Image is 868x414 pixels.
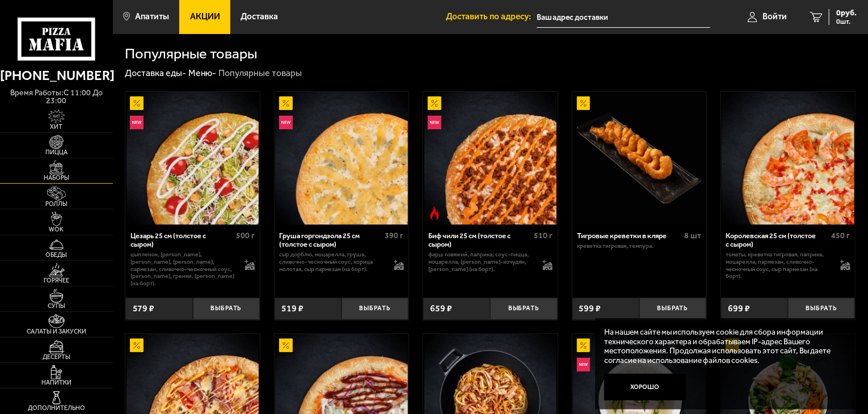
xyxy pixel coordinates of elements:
div: Цезарь 25 см (толстое с сыром) [130,231,233,249]
a: Меню- [188,67,217,78]
span: 500 г [236,231,255,240]
img: Акционный [130,96,144,110]
a: Доставка еды- [125,67,186,78]
p: креветка тигровая, темпура. [577,243,701,250]
img: Острое блюдо [428,206,441,220]
a: АкционныйНовинкаОстрое блюдоБиф чили 25 см (толстое с сыром) [423,92,557,224]
img: Акционный [577,339,591,352]
input: Ваш адрес доставки [537,7,710,28]
div: Биф чили 25 см (толстое с сыром) [428,231,531,249]
span: 659 ₽ [430,304,452,313]
span: 579 ₽ [133,304,155,313]
span: Войти [762,12,787,21]
button: Выбрать [788,298,855,320]
span: 0 шт. [836,18,857,25]
img: Груша горгондзола 25 см (толстое с сыром) [275,92,407,224]
a: АкционныйНовинкаГруша горгондзола 25 см (толстое с сыром) [275,92,408,224]
button: Выбрать [342,298,408,320]
p: сыр дорблю, моцарелла, груша, сливочно-чесночный соус, корица молотая, сыр пармезан (на борт). [280,251,385,273]
span: Доставить по адресу: [446,12,537,21]
img: Биф чили 25 см (толстое с сыром) [424,92,557,224]
span: Доставка [241,12,278,21]
img: Акционный [130,339,144,352]
div: Популярные товары [218,67,302,79]
span: 699 ₽ [728,304,750,313]
span: 390 г [385,231,404,240]
div: Тигровые креветки в кляре [577,231,681,240]
button: Выбрать [193,298,260,320]
button: Выбрать [639,298,706,320]
div: Королевская 25 см (толстое с сыром) [726,231,829,249]
span: Апатиты [135,12,169,21]
img: Акционный [279,339,293,352]
img: Королевская 25 см (толстое с сыром) [722,92,854,224]
span: 599 ₽ [579,304,601,313]
span: 0 руб. [836,9,857,17]
h1: Популярные товары [125,47,257,61]
a: АкционныйТигровые креветки в кляре [572,92,706,224]
p: цыпленок, [PERSON_NAME], [PERSON_NAME], [PERSON_NAME], пармезан, сливочно-чесночный соус, [PERSON... [130,251,235,288]
div: Груша горгондзола 25 см (толстое с сыром) [280,231,382,249]
span: 8 шт [684,231,701,240]
a: Королевская 25 см (толстое с сыром) [721,92,855,224]
p: На нашем сайте мы используем cookie для сбора информации технического характера и обрабатываем IP... [604,327,840,365]
img: Тигровые креветки в кляре [573,92,705,224]
img: Цезарь 25 см (толстое с сыром) [127,92,259,224]
span: Акции [190,12,220,21]
img: Новинка [577,358,591,371]
img: Новинка [428,116,441,129]
span: 510 г [534,231,553,240]
img: Акционный [428,96,441,110]
button: Хорошо [604,374,685,401]
img: Новинка [130,116,144,129]
a: АкционныйНовинкаЦезарь 25 см (толстое с сыром) [125,92,259,224]
p: фарш говяжий, паприка, соус-пицца, моцарелла, [PERSON_NAME]-кочудян, [PERSON_NAME] (на борт). [428,251,533,273]
img: Акционный [577,96,591,110]
p: томаты, креветка тигровая, паприка, моцарелла, пармезан, сливочно-чесночный соус, сыр пармезан (н... [726,251,831,280]
span: 450 г [832,231,850,240]
button: Выбрать [490,298,557,320]
img: Акционный [279,96,293,110]
img: Новинка [279,116,293,129]
span: 519 ₽ [281,304,304,313]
